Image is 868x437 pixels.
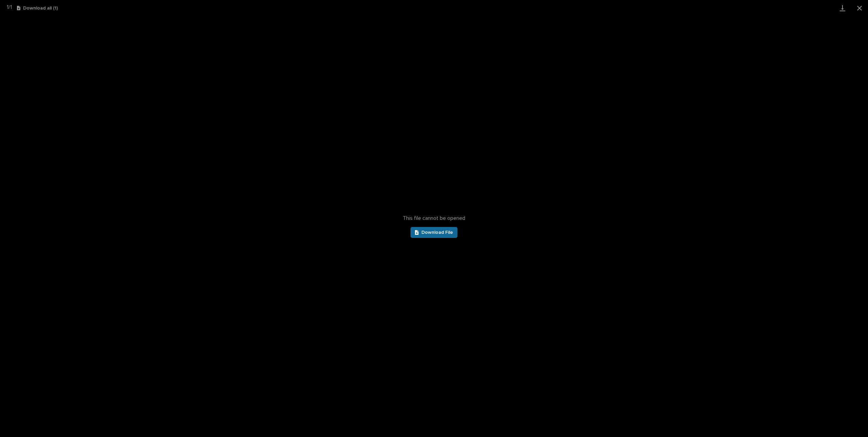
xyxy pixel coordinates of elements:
span: This file cannot be opened [403,215,465,222]
span: 1 [7,4,9,10]
span: 1 [10,4,12,10]
span: Download File [421,230,453,235]
a: Download File [411,227,457,238]
button: Download all (1) [17,6,58,11]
